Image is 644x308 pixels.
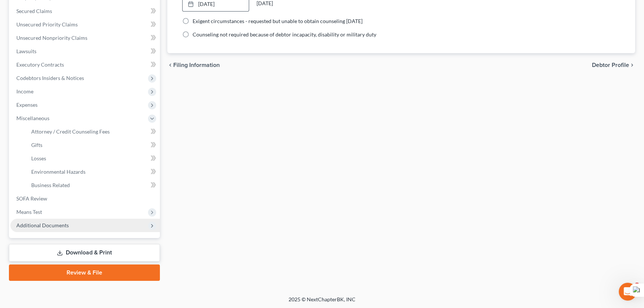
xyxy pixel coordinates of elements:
[10,58,160,71] a: Executory Contracts
[173,62,220,68] span: Filing Information
[193,31,376,38] span: Counseling not required because of debtor incapacity, disability or military duty
[10,45,160,58] a: Lawsuits
[619,283,637,301] iframe: Intercom live chat
[16,115,49,121] span: Miscellaneous
[25,179,160,192] a: Business Related
[16,61,64,68] span: Executory Contracts
[10,18,160,31] a: Unsecured Priority Claims
[31,142,42,148] span: Gifts
[10,31,160,45] a: Unsecured Nonpriority Claims
[634,283,640,289] span: 4
[16,195,47,202] span: SOFA Review
[31,182,70,188] span: Business Related
[10,192,160,205] a: SOFA Review
[31,128,110,135] span: Attorney / Credit Counseling Fees
[25,165,160,179] a: Environmental Hazards
[31,155,46,161] span: Losses
[16,75,84,81] span: Codebtors Insiders & Notices
[167,62,220,68] button: chevron_left Filing Information
[16,48,36,54] span: Lawsuits
[16,21,78,28] span: Unsecured Priority Claims
[9,244,160,262] a: Download & Print
[16,102,38,108] span: Expenses
[193,18,363,24] span: Exigent circumstances - requested but unable to obtain counseling [DATE]
[16,209,42,215] span: Means Test
[16,8,52,14] span: Secured Claims
[16,35,87,41] span: Unsecured Nonpriority Claims
[10,4,160,18] a: Secured Claims
[629,62,635,68] i: chevron_right
[167,62,173,68] i: chevron_left
[16,88,33,94] span: Income
[25,138,160,152] a: Gifts
[25,152,160,165] a: Losses
[9,264,160,281] a: Review & File
[16,222,69,228] span: Additional Documents
[592,62,629,68] span: Debtor Profile
[592,62,635,68] button: Debtor Profile chevron_right
[31,169,86,175] span: Environmental Hazards
[25,125,160,138] a: Attorney / Credit Counseling Fees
